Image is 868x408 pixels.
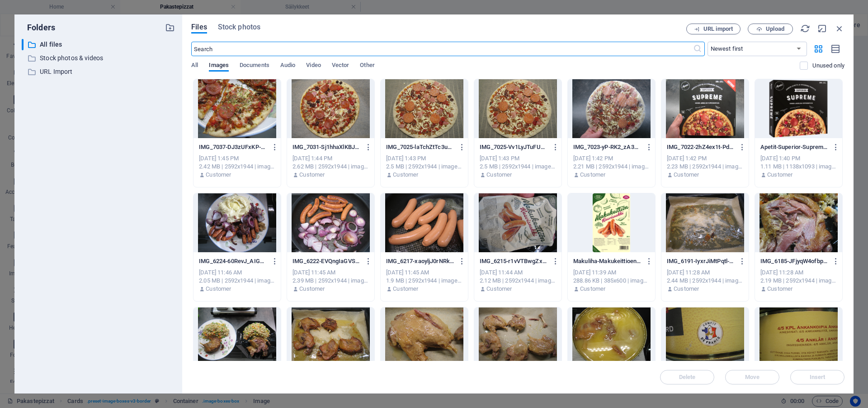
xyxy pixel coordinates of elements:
div: ​ [22,39,24,50]
div: [DATE] 11:28 AM [760,269,837,277]
div: [DATE] 11:46 AM [199,269,275,277]
div: 2.62 MB | 2592x1944 | image/jpeg [292,163,369,171]
p: IMG_6217-xaoyljJ0rNRkB5zZW3Cobg.JPG [386,257,454,265]
div: 1.9 MB | 2592x1944 | image/jpeg [386,277,462,285]
span: Files [191,22,207,33]
span: Other [360,60,374,72]
div: Stock photos & videos [22,53,175,64]
p: Makuliha-Makukeittioen-Kasvisnakki-200g-wBWBquw15f5qiRKF9t1Sjw.png [573,257,641,265]
div: [DATE] 1:42 PM [667,154,743,163]
i: Reload [800,24,810,34]
div: [DATE] 11:45 AM [292,269,369,277]
div: 2.23 MB | 2592x1944 | image/jpeg [667,163,743,171]
div: 1.11 MB | 1138x1093 | image/png [760,163,837,171]
p: IMG_6224-60RevJ_AIGP0YWRaQK5zig.JPG [199,257,267,265]
p: Customer [580,171,605,179]
p: IMG_7025-Vv1LyJTuFU2_7kVK7h2WyQ.JPG [480,143,547,151]
p: Customer [767,285,793,293]
p: IMG_6222-EVQngIaGVSbmNFx_r9VENQ.JPG [292,257,360,265]
p: IMG_7025-laTchZtTc3u9e97v-yZyrg.JPG [386,143,454,151]
span: Audio [280,60,295,72]
div: 2.39 MB | 2592x1944 | image/jpeg [292,277,369,285]
div: 2.5 MB | 2592x1944 | image/jpeg [386,163,462,171]
p: Customer [206,285,231,293]
p: Customer [674,285,699,293]
div: [DATE] 1:44 PM [292,154,369,163]
div: [DATE] 1:43 PM [386,154,462,163]
i: Minimize [817,24,827,34]
p: Customer [206,171,231,179]
div: [DATE] 11:39 AM [573,269,650,277]
span: Images [209,60,229,72]
div: 2.5 MB | 2592x1944 | image/jpeg [480,163,556,171]
div: 2.44 MB | 2592x1944 | image/jpeg [667,277,743,285]
p: IMG_7037-DJ3zUFxKP-wE2GCjGIxvvA.JPG [199,143,267,151]
div: [DATE] 11:45 AM [386,269,462,277]
p: IMG_6185-JFjyqW4ofbps6dwieXO6CQ.JPG [760,257,828,265]
span: Video [306,60,321,72]
div: URL Import [22,66,175,77]
span: Vector [332,60,349,72]
p: Folders [22,22,55,34]
input: Search [191,42,693,56]
span: Documents [240,60,269,72]
div: [DATE] 1:45 PM [199,154,275,163]
p: IMG_7031-Sj1hhaXlKBJLvO4-eDgiQg.JPG [292,143,360,151]
p: Displays only files that are not in use on the website. Files added during this session can still... [812,62,844,70]
p: Customer [580,285,605,293]
p: IMG_7022-2hZ4ex1t-Pd--fMgAeQksA.JPG [667,143,735,151]
span: Stock photos [218,22,260,33]
div: [DATE] 11:28 AM [667,269,743,277]
span: URL import [703,26,733,32]
span: Upload [766,26,784,32]
span: All [191,60,198,72]
div: 2.12 MB | 2592x1944 | image/jpeg [480,277,556,285]
div: [DATE] 1:42 PM [573,154,650,163]
button: URL import [686,24,741,34]
p: Customer [767,171,793,179]
i: Create new folder [165,23,175,33]
p: All files [40,39,158,50]
p: Customer [299,285,325,293]
p: Stock photos & videos [40,53,158,63]
p: Customer [486,285,512,293]
p: IMG_6215-r1vVTBwgZxiCbXVFoXOmyQ.JPG [480,257,547,265]
p: Apetit-Superior-Supreme-pizza-pakaste-335g-r01lkugV0cTZxSEYK5Z2PA.png [760,143,828,151]
div: 288.86 KB | 385x600 | image/png [573,277,650,285]
div: 2.21 MB | 2592x1944 | image/jpeg [573,163,650,171]
div: 2.19 MB | 2592x1944 | image/jpeg [760,277,837,285]
p: URL Import [40,67,158,77]
p: IMG_6191-IyxrJiMtPqtl-AqCIbzaEQ.JPG [667,257,735,265]
p: Customer [299,171,325,179]
p: Customer [486,171,512,179]
div: [DATE] 1:43 PM [480,154,556,163]
div: [DATE] 1:40 PM [760,154,837,163]
div: 2.05 MB | 2592x1944 | image/jpeg [199,277,275,285]
i: Close [835,24,844,34]
div: [DATE] 11:44 AM [480,269,556,277]
p: Customer [674,171,699,179]
button: Upload [748,24,793,34]
div: 2.42 MB | 2592x1944 | image/jpeg [199,163,275,171]
p: IMG_7023-yP-RK2_zA34T2C-ozMNoXw.JPG [573,143,641,151]
p: Customer [393,285,418,293]
p: Customer [393,171,418,179]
